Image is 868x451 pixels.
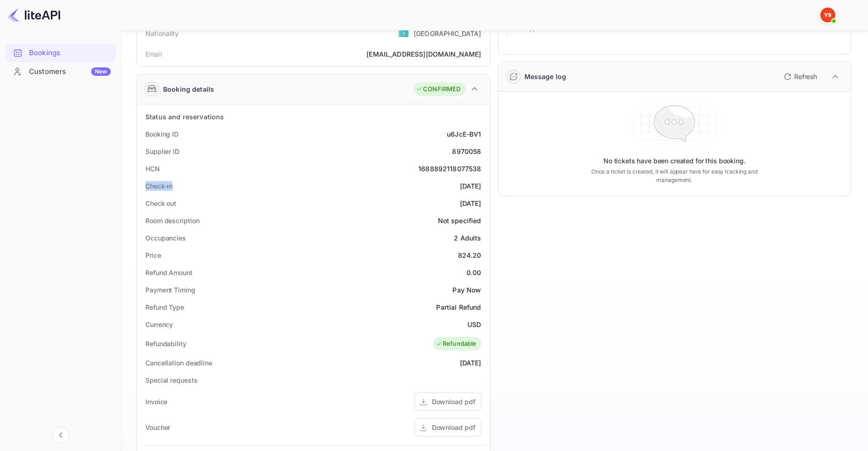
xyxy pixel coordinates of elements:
[29,66,111,77] div: Customers
[432,397,475,407] div: Download pdf
[436,339,477,349] div: Refundable
[145,397,167,407] div: Invoice
[467,320,481,329] div: USD
[29,48,111,58] div: Bookings
[145,216,199,225] div: Room description
[778,69,821,84] button: Refresh
[466,268,481,277] div: 0.00
[7,7,60,22] img: LiteAPI logo
[145,49,162,59] div: Email
[366,49,481,59] div: [EMAIL_ADDRESS][DOMAIN_NAME]
[414,29,481,38] div: [GEOGRAPHIC_DATA]
[145,146,179,156] div: Supplier ID
[52,427,69,444] button: Collapse navigation
[145,375,197,385] div: Special requests
[580,167,769,184] p: Once a ticket is created, it will appear here for easy tracking and management.
[447,129,481,139] div: u6JcE-BV1
[145,339,187,349] div: Refundability
[820,7,835,22] img: Yandex Support
[145,198,176,208] div: Check out
[6,44,115,61] a: Bookings
[6,63,115,80] a: CustomersNew
[145,164,160,174] div: HCN
[6,44,115,62] div: Bookings
[603,156,746,166] p: No tickets have been created for this booking.
[145,29,179,38] div: Nationality
[460,358,481,368] div: [DATE]
[438,216,481,225] div: Not specified
[145,233,186,243] div: Occupancies
[452,285,481,295] div: Pay Now
[416,85,460,94] div: CONFIRMED
[145,422,170,432] div: Voucher
[163,84,214,94] div: Booking details
[460,181,481,191] div: [DATE]
[145,250,161,260] div: Price
[145,129,179,139] div: Booking ID
[145,302,184,312] div: Refund Type
[452,146,481,156] div: 8970058
[145,181,172,191] div: Check-in
[454,233,481,243] div: 2 Adults
[460,198,481,208] div: [DATE]
[145,285,195,295] div: Payment Timing
[436,302,481,312] div: Partial Refund
[432,422,475,432] div: Download pdf
[145,358,212,368] div: Cancellation deadline
[418,164,481,174] div: 1688892118077538
[145,112,224,122] div: Status and reservations
[145,268,193,277] div: Refund Amount
[6,63,115,81] div: CustomersNew
[145,320,173,329] div: Currency
[524,72,567,81] div: Message log
[91,67,111,76] div: New
[458,250,481,260] div: 824.20
[398,25,409,42] span: United States
[794,72,817,81] p: Refresh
